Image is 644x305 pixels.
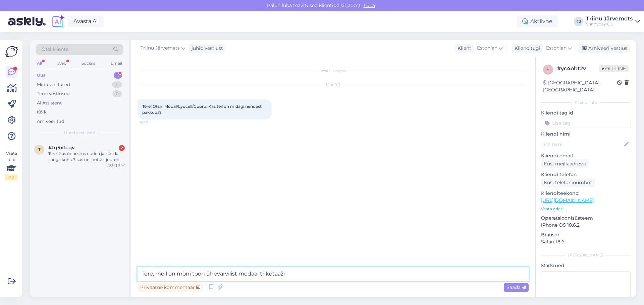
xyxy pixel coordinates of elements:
[37,100,62,106] div: AI Assistent
[51,14,65,28] img: explore-ai
[541,99,631,105] div: Kliendi info
[141,45,180,52] span: Triinu Järvemets
[477,45,497,52] span: Estonian
[455,45,471,52] div: Klient
[541,252,631,258] div: [PERSON_NAME]
[42,46,68,53] span: Otsi kliente
[541,141,623,148] input: Lisa nimi
[56,59,68,68] div: Web
[37,72,46,79] div: Uus
[541,152,631,159] p: Kliendi email
[586,21,633,27] div: Sunnyday OÜ
[541,231,631,238] p: Brauser
[541,159,589,168] div: Küsi meiliaadressi
[138,267,529,281] textarea: Tere, meil on mõni toon ühevärvilist modaal trikotaaži
[64,130,95,136] span: Uued vestlused
[574,17,583,26] div: TJ
[119,145,125,151] div: 2
[362,2,377,8] span: Luba
[541,222,631,229] p: iPhone OS 18.6.2
[557,65,599,73] div: # yc4obt2v
[541,171,631,178] p: Kliendi telefon
[138,68,529,74] div: Vestlus algas
[543,79,617,93] div: [GEOGRAPHIC_DATA], [GEOGRAPHIC_DATA]
[5,174,17,180] div: 1 / 3
[541,262,631,269] p: Märkmed
[48,151,125,163] div: Tere! Kas õnnestus uurida ja küsida kanga kohta? kas on lootust juurde saada - too "liiv"?
[517,15,558,27] div: Aktiivne
[37,109,47,116] div: Kõik
[38,147,41,152] span: t
[541,178,595,187] div: Küsi telefoninumbrit
[138,82,529,88] div: [DATE]
[37,118,64,125] div: Arhiveeritud
[586,16,633,21] div: Triinu Järvemets
[48,145,75,151] span: #tq5xtcqv
[36,59,43,68] div: All
[5,150,17,180] div: Vaata siia
[189,45,223,52] div: juhib vestlust
[599,65,629,72] span: Offline
[68,16,104,27] a: Avasta AI
[80,59,97,68] div: Socials
[506,284,526,290] span: Saada
[541,131,631,138] p: Kliendi nimi
[541,118,631,128] input: Lisa tag
[541,215,631,222] p: Operatsioonisüsteem
[112,90,122,97] div: 0
[541,190,631,197] p: Klienditeekond
[512,45,540,52] div: Klienditugi
[541,109,631,117] p: Kliendi tag'id
[547,67,549,72] span: y
[586,16,640,27] a: Triinu JärvemetsSunnyday OÜ
[37,81,70,88] div: Minu vestlused
[541,206,631,212] p: Vaata edasi ...
[578,44,630,53] div: Arhiveeri vestlus
[106,163,125,168] div: [DATE] 9:52
[541,197,594,203] a: [URL][DOMAIN_NAME]
[109,59,123,68] div: Email
[37,90,70,97] div: Tiimi vestlused
[114,72,122,79] div: 1
[541,238,631,245] p: Safari 18.6
[5,45,18,58] img: Askly Logo
[142,104,263,115] span: Tere! Otsin Modal/Lyocell/Cupro. Kas teil on midagi nendest pakkuda?
[138,283,203,292] div: Privaatne kommentaar
[546,45,567,52] span: Estonian
[112,81,122,88] div: 11
[140,120,165,125] span: 13:47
